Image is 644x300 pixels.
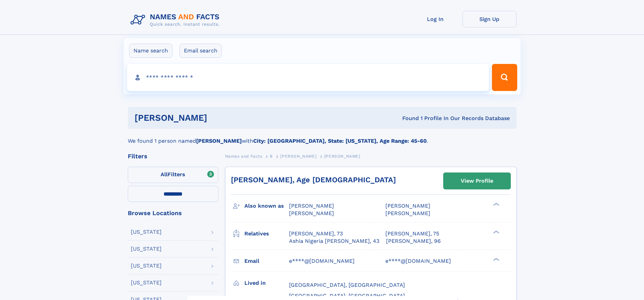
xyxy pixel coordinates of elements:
[127,64,489,91] input: search input
[492,230,500,234] div: ❯
[196,138,242,144] b: [PERSON_NAME]
[492,202,500,207] div: ❯
[131,280,162,285] div: [US_STATE]
[289,210,334,216] span: [PERSON_NAME]
[305,115,510,122] div: Found 1 Profile In Our Records Database
[462,11,517,27] a: Sign Up
[161,171,168,178] span: All
[444,173,510,189] a: View Profile
[385,230,439,237] a: [PERSON_NAME], 75
[289,237,379,245] a: Ashia Nigeria [PERSON_NAME], 43
[461,173,493,189] div: View Profile
[270,154,273,159] span: B
[244,200,289,212] h3: Also known as
[280,154,316,159] span: [PERSON_NAME]
[131,229,162,235] div: [US_STATE]
[270,152,273,160] a: B
[135,114,305,122] h1: [PERSON_NAME]
[244,277,289,289] h3: Lived in
[180,44,222,58] label: Email search
[289,293,405,299] span: [GEOGRAPHIC_DATA], [GEOGRAPHIC_DATA]
[385,203,430,209] span: [PERSON_NAME]
[385,210,430,216] span: [PERSON_NAME]
[244,255,289,267] h3: Email
[253,138,427,144] b: City: [GEOGRAPHIC_DATA], State: [US_STATE], Age Range: 45-60
[289,282,405,288] span: [GEOGRAPHIC_DATA], [GEOGRAPHIC_DATA]
[131,246,162,252] div: [US_STATE]
[128,167,218,183] label: Filters
[244,228,289,239] h3: Relatives
[492,64,517,91] button: Search Button
[408,11,462,27] a: Log In
[231,176,396,184] a: [PERSON_NAME], Age [DEMOGRAPHIC_DATA]
[324,154,360,159] span: [PERSON_NAME]
[128,210,218,216] div: Browse Locations
[225,152,262,160] a: Names and Facts
[128,153,218,159] div: Filters
[129,44,172,58] label: Name search
[289,203,334,209] span: [PERSON_NAME]
[128,11,225,29] img: Logo Names and Facts
[386,237,441,245] a: [PERSON_NAME], 96
[492,257,500,261] div: ❯
[289,230,343,237] a: [PERSON_NAME], 73
[128,129,517,145] div: We found 1 person named with .
[280,152,316,160] a: [PERSON_NAME]
[131,263,162,269] div: [US_STATE]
